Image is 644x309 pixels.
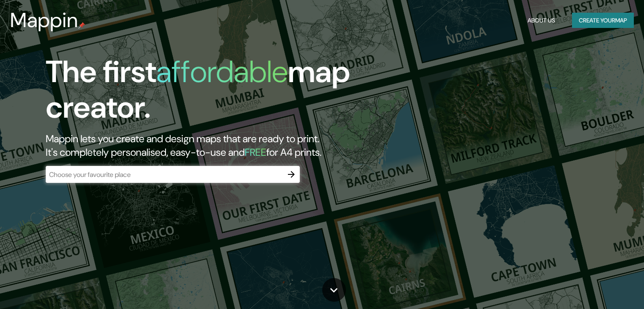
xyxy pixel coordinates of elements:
button: Create yourmap [572,13,634,28]
input: Choose your favourite place [46,170,283,179]
img: mappin-pin [78,22,85,29]
h3: Mappin [10,8,78,32]
h2: Mappin lets you create and design maps that are ready to print. It's completely personalised, eas... [46,132,368,159]
h1: affordable [156,52,288,91]
button: About Us [524,13,558,28]
h1: The first map creator. [46,54,368,132]
h5: FREE [245,146,266,159]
